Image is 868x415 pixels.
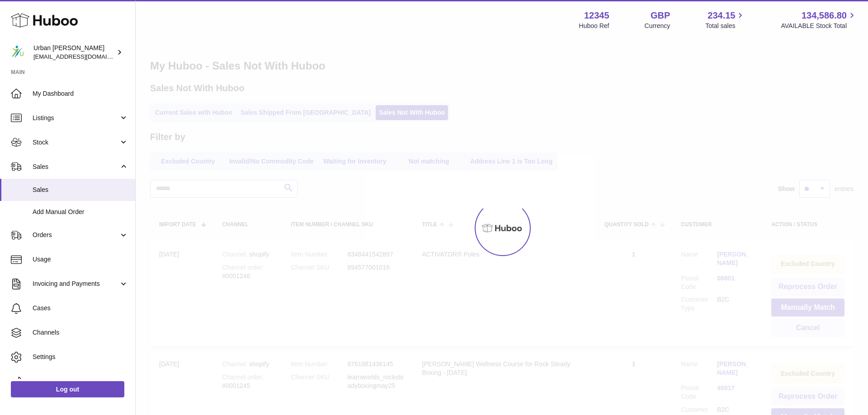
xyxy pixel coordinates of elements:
span: My Dashboard [33,89,128,98]
img: orders@urbanpoling.com [11,46,24,59]
span: Channels [33,328,128,337]
span: 234.15 [708,9,735,22]
span: 134,586.80 [802,9,847,22]
span: AVAILABLE Stock Total [781,22,857,30]
span: Listings [33,114,119,122]
span: Usage [33,255,128,264]
strong: GBP [651,9,670,22]
span: Invoicing and Payments [33,280,119,288]
span: Cases [33,304,128,312]
a: 134,586.80 AVAILABLE Stock Total [781,9,857,30]
span: [EMAIL_ADDRESS][DOMAIN_NAME] [33,53,133,60]
span: Returns [33,377,128,386]
span: Total sales [705,22,745,30]
span: Settings [33,353,128,361]
span: Add Manual Order [33,208,128,216]
span: Sales [33,163,119,171]
a: 234.15 Total sales [705,9,745,30]
a: Log out [11,381,124,397]
div: Currency [645,22,670,30]
span: Sales [33,186,128,194]
strong: 12345 [584,9,609,22]
span: Orders [33,231,119,239]
div: Urban [PERSON_NAME] [33,44,115,61]
div: Huboo Ref [579,22,609,30]
span: Stock [33,138,119,147]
